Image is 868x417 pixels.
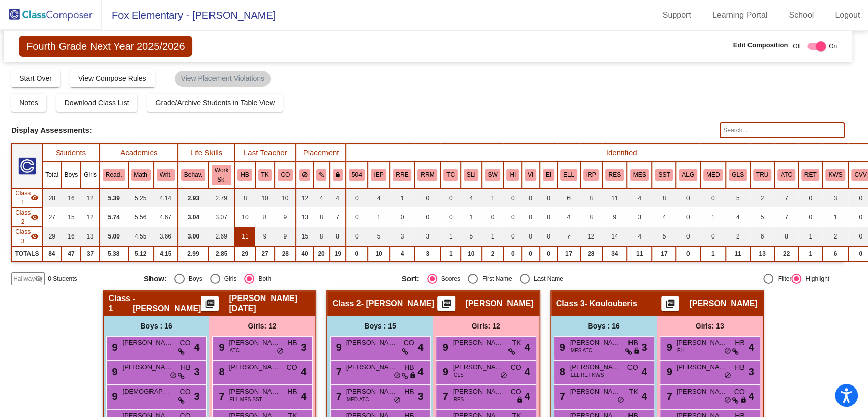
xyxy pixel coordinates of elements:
button: CO [278,169,293,181]
td: 0 [414,207,440,227]
td: 28 [42,188,61,207]
td: 5.38 [100,246,128,261]
mat-icon: visibility [31,213,39,221]
td: 11 [627,246,652,261]
td: 4.15 [154,246,178,261]
td: 2 [750,188,774,207]
td: 1 [390,188,414,207]
th: Placement [296,144,346,162]
td: 0 [540,227,557,246]
span: 0 Students [48,274,77,283]
td: 4 [726,207,750,227]
a: Support [654,7,699,23]
td: 0 [440,207,461,227]
td: 4 [390,246,414,261]
td: 0 [676,246,700,261]
td: 4 [330,188,346,207]
td: Alexa Koulouberis - Koulouberis [12,227,42,246]
td: 0 [346,207,368,227]
button: Math [131,169,151,181]
th: Retention [798,162,823,188]
td: 8 [580,188,603,207]
th: Kindergarten Waiver Student [822,162,848,188]
th: Allergy [676,162,700,188]
td: 7 [557,227,580,246]
div: Boys : 16 [551,316,657,336]
a: Logout [827,7,868,23]
span: HB [735,338,744,348]
td: 5 [652,227,676,246]
td: 0 [676,207,700,227]
td: 40 [296,246,313,261]
td: 15 [296,227,313,246]
button: IEP [371,169,386,181]
td: 3 [414,246,440,261]
td: 0 [540,207,557,227]
span: [PERSON_NAME] [677,338,728,348]
td: 22 [774,246,798,261]
button: Grade/Archive Students in Table View [147,94,283,112]
th: Truancy/Attendance Concerns [750,162,774,188]
th: Resource Room ELA [390,162,414,188]
td: 1 [482,188,503,207]
button: SW [485,169,500,181]
div: First Name [478,274,512,283]
td: 6 [557,188,580,207]
td: 13 [750,246,774,261]
span: [PERSON_NAME] [570,338,621,348]
span: Class 2 [333,299,361,309]
td: 17 [652,246,676,261]
input: Search... [720,122,845,138]
span: Sort: [402,274,420,283]
span: [PERSON_NAME] [453,338,504,348]
td: 1 [461,207,482,227]
td: 5 [726,188,750,207]
th: Visually Impaired (2.0 if primary) [522,162,540,188]
td: 13 [81,227,100,246]
button: Read. [103,169,125,181]
th: Glasses [726,162,750,188]
th: Life Skills [178,144,234,162]
button: RET [801,169,820,181]
td: 11 [726,246,750,261]
td: 0 [522,246,540,261]
td: 6 [822,246,848,261]
button: ALG [679,169,697,181]
button: Work Sk. [212,165,231,185]
span: Class 1 [109,293,133,314]
mat-icon: picture_as_pdf [204,299,216,313]
th: Individual Reading Improvement Plan (IRIP: K-3) [580,162,603,188]
td: 20 [313,246,330,261]
th: Students [42,144,100,162]
th: Individualized Education Plan [368,162,390,188]
td: 2 [482,246,503,261]
td: 5.12 [128,246,154,261]
button: RRE [393,169,411,181]
td: 10 [461,246,482,261]
td: 27 [42,207,61,227]
td: TOTALS [12,246,42,261]
span: Fox Elementary - [PERSON_NAME] [102,7,276,23]
td: 12 [81,207,100,227]
button: Behav. [181,169,205,181]
td: 10 [234,207,255,227]
td: 16 [62,227,81,246]
mat-icon: visibility [31,194,39,202]
th: Academics [100,144,178,162]
td: 5 [368,227,390,246]
span: 4 [194,340,199,355]
button: Print Students Details [201,296,219,311]
span: [PERSON_NAME] [346,338,397,348]
td: 1 [798,227,823,246]
button: Notes [11,94,46,112]
td: 1 [482,227,503,246]
th: Girls [81,162,100,188]
button: View Compose Rules [70,69,155,87]
td: 3.00 [178,227,208,246]
td: 14 [602,227,626,246]
td: 3.04 [178,207,208,227]
button: TK [258,169,272,181]
td: 4 [461,188,482,207]
button: ATC [777,169,795,181]
td: 15 [62,207,81,227]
